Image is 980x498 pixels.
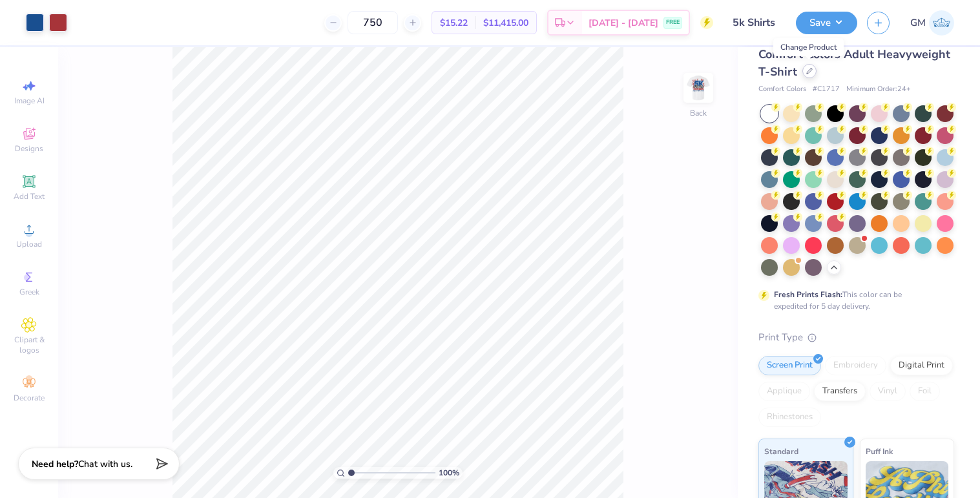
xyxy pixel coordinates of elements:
[866,444,893,458] span: Puff Ink
[910,382,940,401] div: Foil
[685,75,711,101] img: Back
[440,16,468,30] span: $15.22
[825,356,886,375] div: Embroidery
[758,382,810,401] div: Applique
[690,107,707,119] div: Back
[78,458,132,470] span: Chat with us.
[814,382,866,401] div: Transfers
[773,38,844,56] div: Change Product
[483,16,528,30] span: $11,415.00
[19,287,39,297] span: Greek
[14,393,45,403] span: Decorate
[723,10,786,36] input: Untitled Design
[846,84,911,95] span: Minimum Order: 24 +
[16,239,42,249] span: Upload
[910,10,954,36] a: GM
[764,444,798,458] span: Standard
[929,10,954,36] img: Grainne Mccague
[890,356,953,375] div: Digital Print
[774,289,933,312] div: This color can be expedited for 5 day delivery.
[14,191,45,202] span: Add Text
[6,335,52,355] span: Clipart & logos
[774,289,842,300] strong: Fresh Prints Flash:
[15,143,43,154] span: Designs
[589,16,658,30] span: [DATE] - [DATE]
[14,96,45,106] span: Image AI
[758,408,821,427] div: Rhinestones
[666,18,680,27] span: FREE
[348,11,398,34] input: – –
[758,330,954,345] div: Print Type
[32,458,78,470] strong: Need help?
[910,16,926,30] span: GM
[439,467,459,479] span: 100 %
[870,382,906,401] div: Vinyl
[758,84,806,95] span: Comfort Colors
[813,84,840,95] span: # C1717
[796,12,857,34] button: Save
[758,356,821,375] div: Screen Print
